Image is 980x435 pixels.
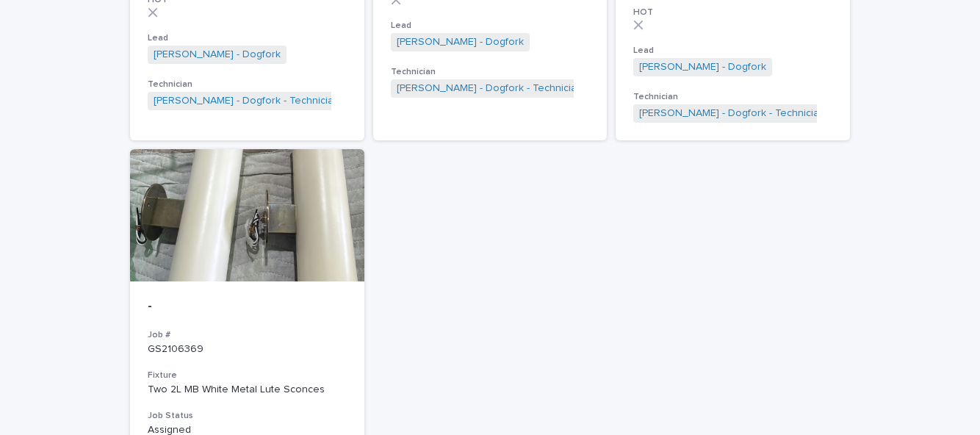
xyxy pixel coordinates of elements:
a: [PERSON_NAME] - Dogfork [154,48,281,61]
h3: Technician [633,91,832,103]
div: Two 2L MB White Metal Lute Sconces [148,384,347,396]
h3: Lead [391,20,590,32]
a: [PERSON_NAME] - Dogfork - Technician [154,95,339,107]
h3: Fixture [148,370,347,381]
h3: Technician [391,66,590,78]
a: [PERSON_NAME] - Dogfork [639,61,766,73]
h3: Technician [148,79,347,90]
h3: Lead [633,45,832,57]
h3: Job Status [148,410,347,422]
h3: HOT [633,7,832,18]
h3: Lead [148,32,347,44]
p: GS2106369 [148,343,347,356]
a: [PERSON_NAME] - Dogfork - Technician [639,107,825,120]
h3: Job # [148,329,347,341]
a: [PERSON_NAME] - Dogfork - Technician [397,82,583,95]
a: [PERSON_NAME] - Dogfork [397,36,524,48]
p: - [148,299,347,315]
